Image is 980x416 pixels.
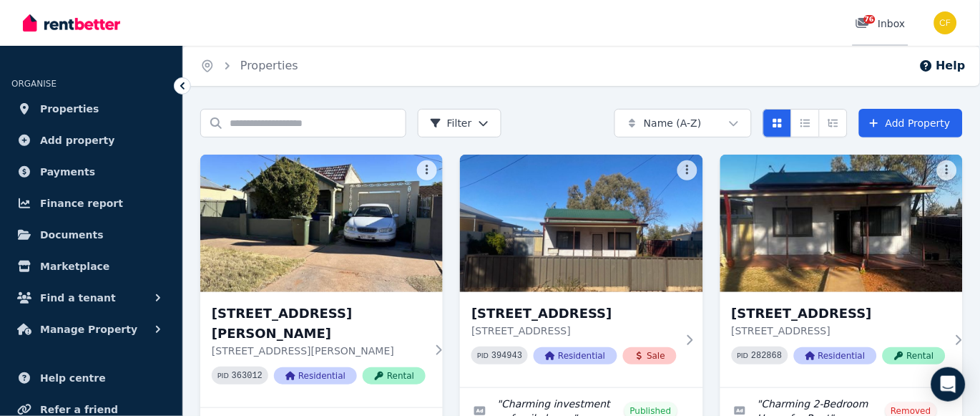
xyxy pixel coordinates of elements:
button: More options [937,160,957,180]
span: Filter [430,116,472,130]
div: View options [763,109,848,137]
span: Properties [40,100,99,117]
button: Find a tenant [11,284,171,312]
p: [STREET_ADDRESS][PERSON_NAME] [212,344,426,358]
p: [STREET_ADDRESS] [732,324,946,338]
span: Help centre [40,369,106,387]
h3: [STREET_ADDRESS][PERSON_NAME] [212,304,426,344]
button: More options [417,160,437,180]
a: 161 Cornish St, Broken Hill[STREET_ADDRESS][STREET_ADDRESS]PID 394943ResidentialSale [460,155,702,387]
span: Manage Property [40,321,137,338]
img: 161 Cornish Street, Broken Hill [720,155,963,292]
a: Finance report [11,189,171,218]
a: Properties [240,59,298,72]
img: Christos Fassoulidis [934,11,957,34]
span: Finance report [40,195,123,212]
span: Add property [40,132,115,149]
img: RentBetter [23,12,120,34]
span: Sale [623,347,677,364]
span: 76 [864,15,876,24]
a: Payments [11,158,171,186]
div: Inbox [856,16,906,31]
code: 282868 [752,351,783,361]
span: Name (A-Z) [644,116,702,130]
nav: Breadcrumb [183,46,315,86]
span: Residential [274,367,357,384]
a: 161 Cornish Street, Broken Hill[STREET_ADDRESS][STREET_ADDRESS]PID 282868ResidentialRental [720,155,963,387]
span: Residential [794,347,877,364]
img: 106 Beryl St, Broken Hill [200,155,443,292]
a: Marketplace [11,252,171,281]
button: More options [677,160,697,180]
span: Payments [40,163,95,180]
span: Find a tenant [40,289,116,306]
button: Filter [418,109,501,137]
a: 106 Beryl St, Broken Hill[STREET_ADDRESS][PERSON_NAME][STREET_ADDRESS][PERSON_NAME]PID 363012Resi... [200,155,443,407]
a: Documents [11,221,171,249]
button: Card view [763,109,792,137]
code: 363012 [232,371,263,381]
span: Documents [40,226,104,243]
span: Residential [534,347,617,364]
button: Manage Property [11,315,171,344]
a: Help centre [11,364,171,392]
a: Add Property [859,109,963,137]
code: 394943 [491,351,522,361]
a: Properties [11,95,171,123]
button: Compact list view [791,109,820,137]
a: Add property [11,126,171,155]
div: Open Intercom Messenger [931,367,966,402]
button: Expanded list view [819,109,848,137]
button: Help [919,57,966,74]
span: Rental [363,367,426,384]
small: PID [738,352,749,359]
span: Rental [883,347,946,364]
img: 161 Cornish St, Broken Hill [460,155,702,292]
button: Name (A-Z) [614,109,752,137]
span: Marketplace [40,258,109,275]
h3: [STREET_ADDRESS] [471,304,677,324]
small: PID [217,372,229,379]
h3: [STREET_ADDRESS] [732,304,946,324]
small: PID [477,352,489,359]
span: ORGANISE [11,79,57,89]
p: [STREET_ADDRESS] [471,324,677,338]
